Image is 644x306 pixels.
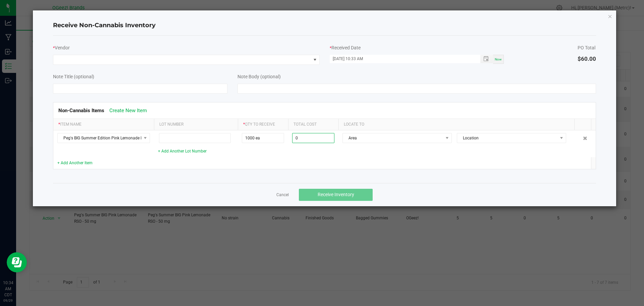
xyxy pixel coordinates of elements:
button: Close [608,12,612,20]
span: Location [457,133,557,143]
span: $60.00 [578,55,596,62]
input: MM/dd/yyyy HH:MM a [330,55,473,63]
a: + Add Another Item [57,161,93,165]
div: Received Date [330,44,504,51]
th: Total Cost [288,119,338,130]
a: + Add Another Lot Number [158,149,207,154]
span: Peg's BIG Summer Edition Pink Lemonade RSO - 50 mg - 1/4 oz bags [58,133,141,143]
button: Receive Inventory [299,189,373,201]
span: Non-Cannabis Items [58,107,104,114]
span: Area [343,133,443,143]
h4: Receive Non-Cannabis Inventory [53,21,596,30]
a: Create New Item [109,107,147,114]
span: Toggle popup [480,55,493,63]
span: Now [495,57,502,61]
th: Locate To [338,119,575,130]
th: Item Name [53,119,154,130]
div: Vendor [53,44,320,51]
iframe: Resource center [7,252,27,272]
div: PO Total [578,44,596,51]
th: Lot Number [154,119,238,130]
div: Note Body (optional) [237,73,596,80]
th: Qty to Receive [238,119,288,130]
a: Cancel [276,192,289,198]
div: Note Title (optional) [53,73,227,80]
span: Receive Inventory [318,192,354,197]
